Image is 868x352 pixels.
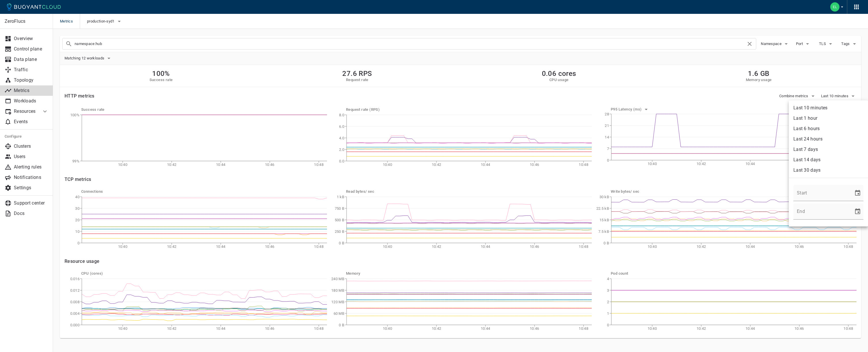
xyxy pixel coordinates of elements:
[852,206,863,217] button: Choose date
[789,134,868,144] li: Last 24 hours
[789,165,868,175] li: Last 30 days
[789,103,868,113] li: Last 10 minutes
[793,185,850,201] input: mm/dd/yyyy hh:mm (a|p)m
[852,187,863,199] button: Choose date
[789,144,868,155] li: Last 7 days
[789,123,868,134] li: Last 6 hours
[789,155,868,165] li: Last 14 days
[789,113,868,123] li: Last 1 hour
[793,203,850,220] input: mm/dd/yyyy hh:mm (a|p)m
